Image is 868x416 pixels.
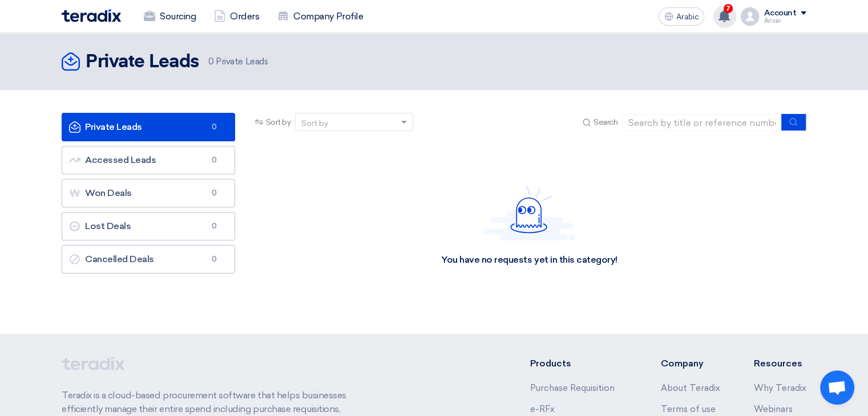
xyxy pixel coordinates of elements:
font: Company [660,358,703,369]
font: Sort by [301,119,328,128]
font: Cancelled Deals [85,254,154,264]
font: Company Profile [293,11,363,22]
font: 0 [211,222,216,230]
img: Teradix logo [62,9,121,22]
font: Private Leads [85,121,142,132]
font: Orders [230,11,259,22]
a: Terms of use [660,404,715,414]
font: 7 [726,5,730,13]
a: Orders [205,4,268,29]
a: Cancelled Deals0 [62,245,235,274]
a: Why Teradix [754,383,806,393]
font: Private Leads [216,56,268,67]
font: Search [594,117,617,127]
a: Private Leads0 [62,113,235,141]
a: Purchase Requisition [530,383,615,393]
font: Account [764,8,796,18]
input: Search by title or reference number [622,114,782,131]
a: Lost Deals0 [62,212,235,240]
font: Arabic [676,12,699,22]
font: Accessed Leads [85,154,156,165]
a: Sourcing [135,4,205,29]
font: Ansar [764,17,781,25]
a: Webinars [754,404,793,414]
font: 0 [211,189,216,197]
a: Accessed Leads0 [62,146,235,174]
font: You have no requests yet in this category! [441,254,617,265]
button: Arabic [659,7,704,26]
font: Won Deals [85,187,132,198]
a: e-RFx [530,404,555,414]
a: About Teradix [660,383,720,393]
font: Products [530,358,571,369]
a: Won Deals0 [62,179,235,207]
font: Lost Deals [85,221,131,231]
font: 0 [208,56,214,67]
img: Hello [483,185,575,240]
font: 0 [211,156,216,164]
font: Sourcing [160,11,196,22]
font: 0 [211,255,216,263]
font: 0 [211,123,216,131]
font: Sort by [266,117,291,127]
img: profile_test.png [741,7,759,26]
font: Private Leads [86,53,199,71]
font: Resources [754,358,802,369]
a: Open chat [820,370,854,405]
